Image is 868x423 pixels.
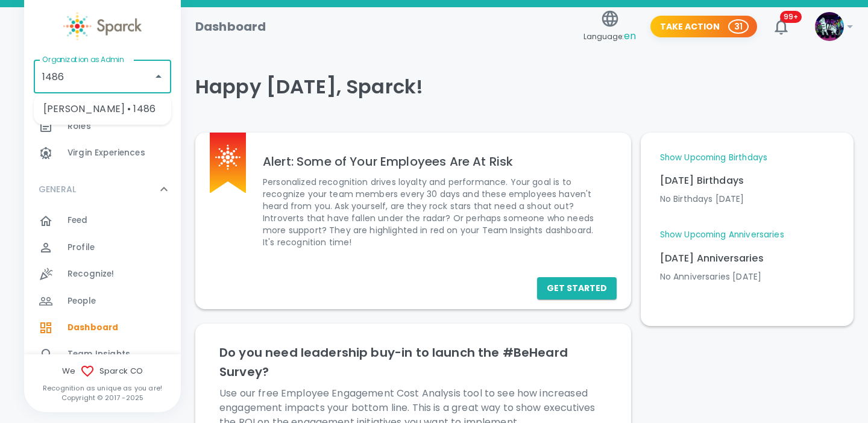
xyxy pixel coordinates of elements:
[263,152,607,171] h6: Alert: Some of Your Employees Are At Risk
[24,383,181,393] p: Recognition as unique as you are!
[24,261,181,287] a: Recognize!
[24,171,181,207] div: GENERAL
[195,17,266,36] h1: Dashboard
[660,174,834,188] p: [DATE] Birthdays
[263,176,607,248] p: Personalized recognition drives loyalty and performance. Your goal is to recognize your team memb...
[660,229,784,241] a: Show Upcoming Anniversaries
[63,12,142,40] img: Sparck logo
[68,215,88,227] span: Feed
[660,251,834,266] p: [DATE] Anniversaries
[660,152,767,164] a: Show Upcoming Birthdays
[579,5,641,48] button: Language:en
[650,16,757,38] button: Take Action 31
[68,348,130,360] span: Team Insights
[734,20,743,33] p: 31
[68,242,95,254] span: Profile
[150,68,167,85] button: Close
[39,183,76,195] p: GENERAL
[24,207,181,234] a: Feed
[24,113,181,140] a: Roles
[24,315,181,341] a: Dashboard
[24,288,181,315] a: People
[68,147,145,159] span: Virgin Experiences
[24,86,181,113] a: Organizations
[767,12,796,41] button: 99+
[24,86,181,171] div: SPARCK
[195,75,854,99] h4: Happy [DATE], Sparck!
[537,277,617,299] button: Get Started
[68,322,118,334] span: Dashboard
[24,364,181,378] span: We Sparck CO
[660,271,834,283] p: No Anniversaries [DATE]
[24,12,181,40] a: Sparck logo
[780,11,802,23] span: 99+
[624,29,636,43] span: en
[815,12,844,41] img: Picture of Sparck
[215,145,241,170] img: Sparck logo
[68,268,115,280] span: Recognize!
[68,121,91,133] span: Roles
[24,140,181,166] a: Virgin Experiences
[660,193,834,205] p: No Birthdays [DATE]
[34,98,171,120] li: [PERSON_NAME] • 1486
[68,295,96,307] span: People
[24,234,181,261] a: Profile
[24,341,181,368] a: Team Insights
[42,54,124,64] label: Organization as Admin
[583,28,636,45] span: Language:
[219,343,607,381] h6: Do you need leadership buy-in to launch the #BeHeard Survey?
[24,393,181,403] p: Copyright © 2017 - 2025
